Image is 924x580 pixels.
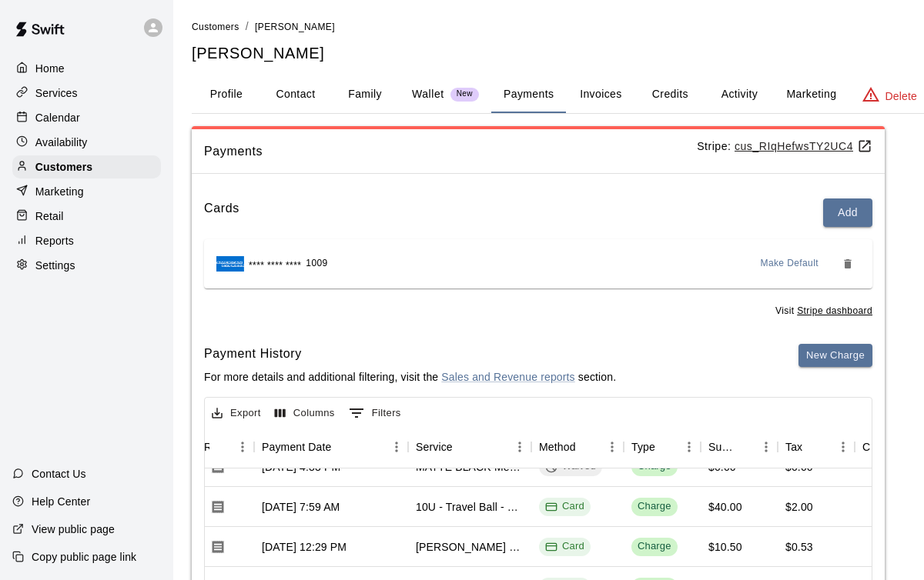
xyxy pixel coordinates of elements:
[262,425,332,468] div: Payment Date
[778,425,855,468] div: Tax
[708,499,742,515] div: $40.00
[12,82,161,105] a: Services
[204,533,232,561] button: Download Receipt
[271,402,339,425] button: Select columns
[624,425,701,468] div: Type
[416,539,524,555] div: Matteo Lagiglia & Max Smith - Thursday, March 27 @ NorthVan
[491,76,566,113] button: Payments
[216,256,244,272] img: Credit card brand logo
[412,86,444,102] p: Wallet
[416,499,524,515] div: 10U - Travel Ball - TRYOUTS (Sunday, June 22) @ Falaise Park
[785,425,802,468] div: Tax
[306,256,327,272] span: 1009
[32,522,115,537] p: View public page
[204,198,239,227] h6: Cards
[774,76,849,113] button: Marketing
[35,110,80,125] p: Calendar
[638,539,671,554] div: Charge
[761,256,819,272] span: Make Default
[35,233,74,248] p: Reports
[638,499,671,514] div: Charge
[775,304,872,319] span: Visit
[332,436,353,458] button: Sort
[733,436,755,458] button: Sort
[209,436,231,458] button: Sort
[192,20,239,32] a: Customers
[12,155,161,178] a: Customers
[192,76,261,113] button: Profile
[204,344,616,364] h6: Payment History
[12,229,161,252] a: Reports
[12,106,161,129] a: Calendar
[330,76,400,113] button: Family
[755,435,778,458] button: Menu
[192,22,239,32] span: Customers
[262,539,346,555] div: Mar 28, 2025, 12:29 PM
[823,198,872,227] button: Add
[35,85,78,101] p: Services
[545,539,584,554] div: Card
[196,425,254,468] div: Receipt
[231,435,254,458] button: Menu
[12,131,161,154] a: Availability
[12,180,161,203] a: Marketing
[345,401,405,425] button: Show filters
[204,493,232,521] button: Download Receipt
[531,425,624,468] div: Method
[545,499,584,514] div: Card
[802,436,824,458] button: Sort
[708,425,733,468] div: Subtotal
[705,76,774,113] button: Activity
[255,22,335,32] span: [PERSON_NAME]
[678,435,701,458] button: Menu
[35,61,65,76] p: Home
[385,435,408,458] button: Menu
[32,494,90,509] p: Help Center
[798,344,872,368] button: New Charge
[832,435,855,458] button: Menu
[797,305,872,316] a: Stripe dashboard
[12,254,161,277] a: Settings
[35,184,84,199] p: Marketing
[785,539,813,555] div: $0.53
[35,258,75,273] p: Settings
[441,371,574,383] a: Sales and Revenue reports
[635,76,705,113] button: Credits
[453,436,474,458] button: Sort
[885,88,917,104] p: Delete
[32,549,136,565] p: Copy public page link
[12,205,161,228] a: Retail
[539,425,576,468] div: Method
[450,89,479,99] span: New
[408,425,531,468] div: Service
[35,208,64,224] p: Retail
[261,76,330,113] button: Contact
[246,18,249,35] li: /
[254,425,408,468] div: Payment Date
[735,140,872,152] a: cus_RIqHefwsTY2UC4
[566,76,635,113] button: Invoices
[262,499,340,515] div: May 25, 2025, 7:59 AM
[601,435,624,458] button: Menu
[785,499,813,515] div: $2.00
[12,57,161,80] a: Home
[204,425,209,468] div: Receipt
[208,402,265,425] button: Export
[697,138,872,155] p: Stripe:
[755,252,825,276] button: Make Default
[631,425,655,468] div: Type
[35,135,88,150] p: Availability
[708,539,742,555] div: $10.50
[35,159,92,175] p: Customers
